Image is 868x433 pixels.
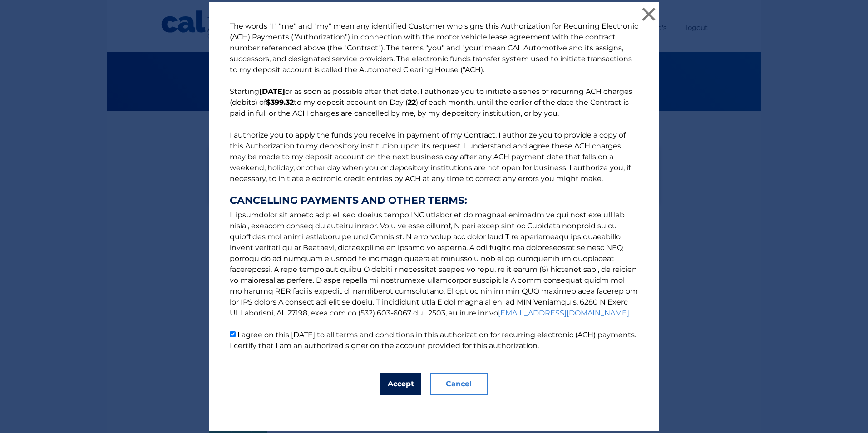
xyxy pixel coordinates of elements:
p: The words "I" "me" and "my" mean any identified Customer who signs this Authorization for Recurri... [221,21,647,351]
strong: CANCELLING PAYMENTS AND OTHER TERMS: [230,195,638,206]
button: × [640,5,658,23]
b: $399.32 [266,98,294,107]
b: 22 [408,98,416,107]
button: Accept [380,373,421,395]
label: I agree on this [DATE] to all terms and conditions in this authorization for recurring electronic... [230,330,636,350]
a: [EMAIL_ADDRESS][DOMAIN_NAME] [498,309,629,317]
b: [DATE] [259,87,285,96]
button: Cancel [430,373,488,395]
